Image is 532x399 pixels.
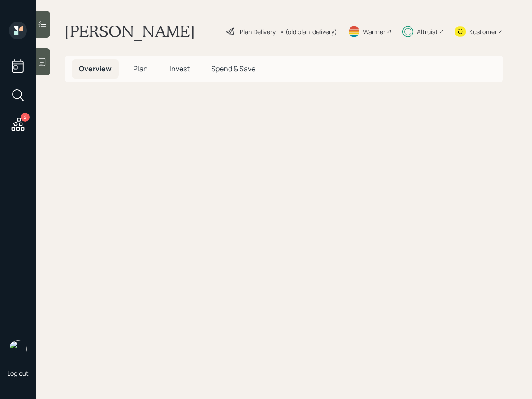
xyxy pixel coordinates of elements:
div: • (old plan-delivery) [280,27,337,36]
span: Plan [133,64,148,74]
div: Kustomer [469,27,497,36]
h1: [PERSON_NAME] [65,22,195,41]
div: Log out [7,369,29,377]
div: Altruist [417,27,438,36]
div: Warmer [363,27,385,36]
div: Plan Delivery [240,27,276,36]
span: Spend & Save [211,64,255,74]
div: 2 [21,113,30,122]
span: Invest [169,64,190,74]
span: Overview [79,64,112,74]
img: sami-boghos-headshot.png [9,340,27,358]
